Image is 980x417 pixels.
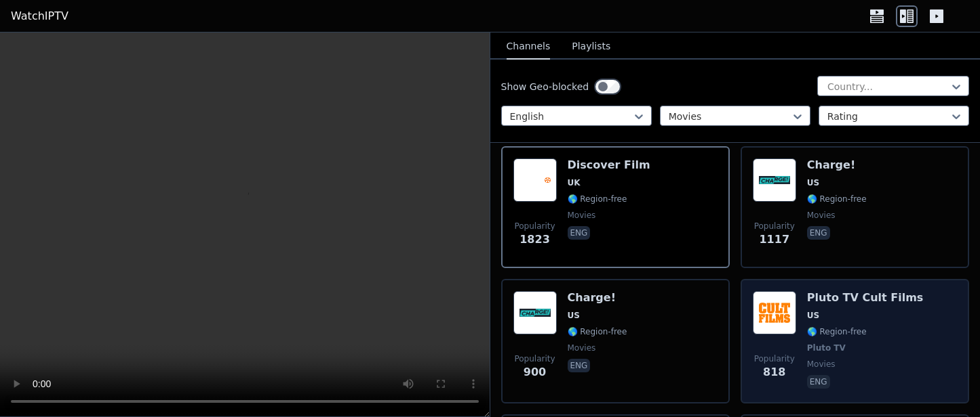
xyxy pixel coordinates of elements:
[568,326,627,337] span: 🌎 Region-free
[568,310,580,321] span: US
[11,8,68,24] a: WatchIPTV
[754,221,795,232] span: Popularity
[524,364,546,380] span: 900
[807,326,867,337] span: 🌎 Region-free
[572,34,610,60] button: Playlists
[501,80,589,93] label: Show Geo-blocked
[568,194,627,204] span: 🌎 Region-free
[568,291,627,305] h6: Charge!
[807,194,867,204] span: 🌎 Region-free
[568,158,650,172] h6: Discover Film
[807,158,867,172] h6: Charge!
[507,34,551,60] button: Channels
[807,359,836,370] span: movies
[807,375,830,389] p: eng
[568,177,581,188] span: UK
[807,291,924,305] h6: Pluto TV Cult Films
[568,343,596,353] span: movies
[520,232,550,248] span: 1823
[759,232,789,248] span: 1117
[807,226,830,240] p: eng
[514,353,555,364] span: Popularity
[807,310,819,321] span: US
[753,291,796,334] img: Pluto TV Cult Films
[807,177,819,188] span: US
[568,359,591,372] p: eng
[763,364,785,380] span: 818
[754,353,795,364] span: Popularity
[807,343,846,353] span: Pluto TV
[753,158,796,202] img: Charge!
[568,210,596,221] span: movies
[807,210,836,221] span: movies
[513,291,557,334] img: Charge!
[514,221,555,232] span: Popularity
[568,226,591,240] p: eng
[513,158,557,202] img: Discover Film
